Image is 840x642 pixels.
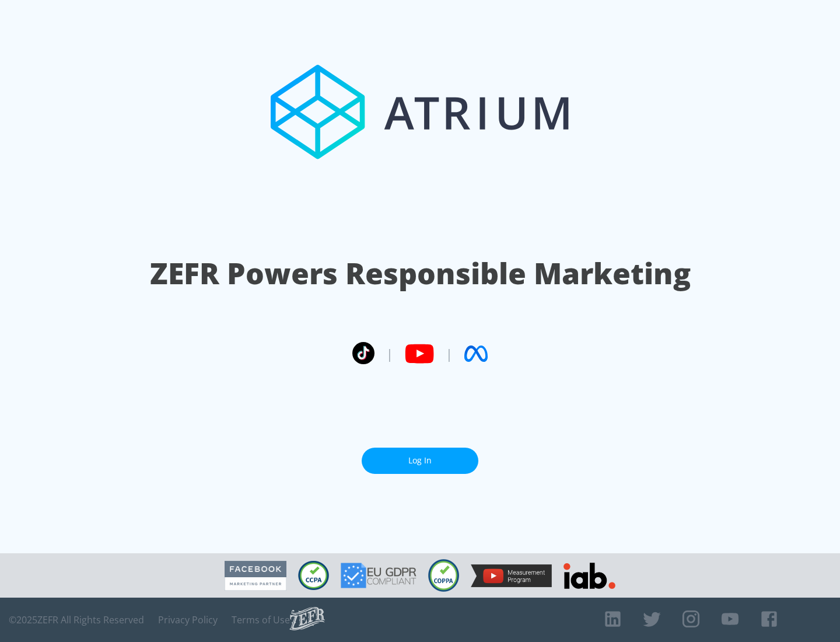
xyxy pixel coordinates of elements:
span: | [386,345,393,362]
img: YouTube Measurement Program [471,564,552,587]
span: © 2025 ZEFR All Rights Reserved [9,614,144,626]
img: CCPA Compliant [298,561,329,590]
img: COPPA Compliant [428,559,459,592]
a: Log In [362,448,478,474]
h1: ZEFR Powers Responsible Marketing [150,253,691,294]
span: | [446,345,453,362]
a: Terms of Use [232,614,290,626]
img: GDPR Compliant [341,563,416,588]
a: Privacy Policy [158,614,218,626]
img: Facebook Marketing Partner [225,561,286,591]
img: IAB [563,563,615,589]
